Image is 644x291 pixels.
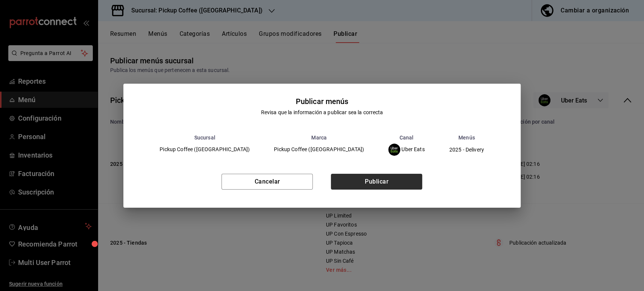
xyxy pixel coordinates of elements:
[221,174,313,190] button: Cancelar
[262,135,376,141] th: Marca
[388,144,425,156] div: Uber Eats
[331,174,422,190] button: Publicar
[261,109,383,116] div: Revisa que la información a publicar sea la correcta
[449,147,484,152] span: 2025 - Delivery
[148,141,262,159] td: Pickup Coffee ([GEOGRAPHIC_DATA])
[148,135,262,141] th: Sucursal
[437,135,496,141] th: Menús
[376,135,437,141] th: Canal
[262,141,376,159] td: Pickup Coffee ([GEOGRAPHIC_DATA])
[296,96,349,107] div: Publicar menús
